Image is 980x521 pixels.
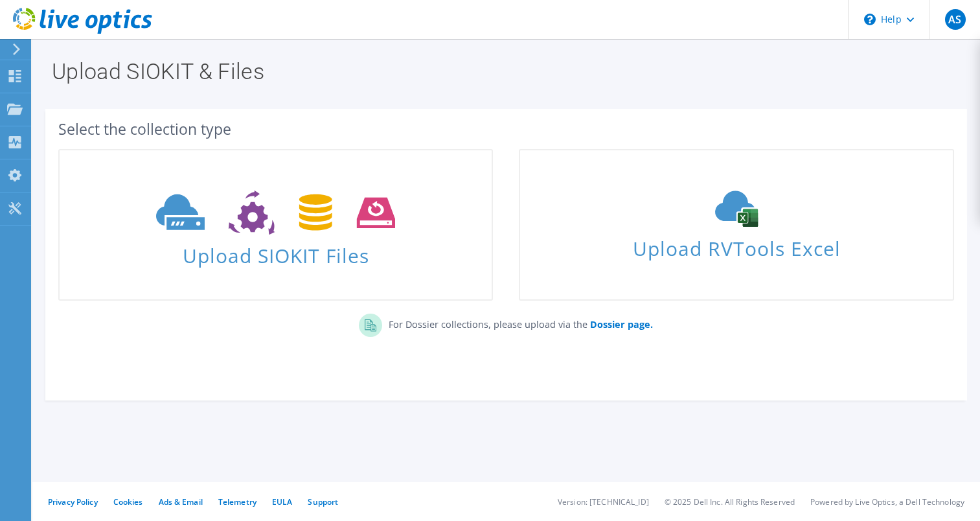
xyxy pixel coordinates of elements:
span: Upload SIOKIT Files [60,238,492,266]
div: Select the collection type [58,122,954,136]
a: Upload RVTools Excel [519,149,953,301]
a: Telemetry [218,496,256,507]
span: AS [945,9,966,30]
a: Cookies [113,496,143,507]
a: Upload SIOKIT Files [58,149,493,301]
a: Support [308,496,338,507]
a: Ads & Email [159,496,203,507]
li: Version: [TECHNICAL_ID] [558,496,649,507]
span: Upload RVTools Excel [520,231,952,259]
a: Privacy Policy [48,496,98,507]
b: Dossier page. [590,318,653,330]
h1: Upload SIOKIT & Files [52,60,954,82]
li: Powered by Live Optics, a Dell Technology [810,496,964,507]
p: For Dossier collections, please upload via the [382,314,653,332]
a: EULA [272,496,292,507]
a: Dossier page. [587,318,653,330]
li: © 2025 Dell Inc. All Rights Reserved [665,496,795,507]
svg: \n [864,14,876,25]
